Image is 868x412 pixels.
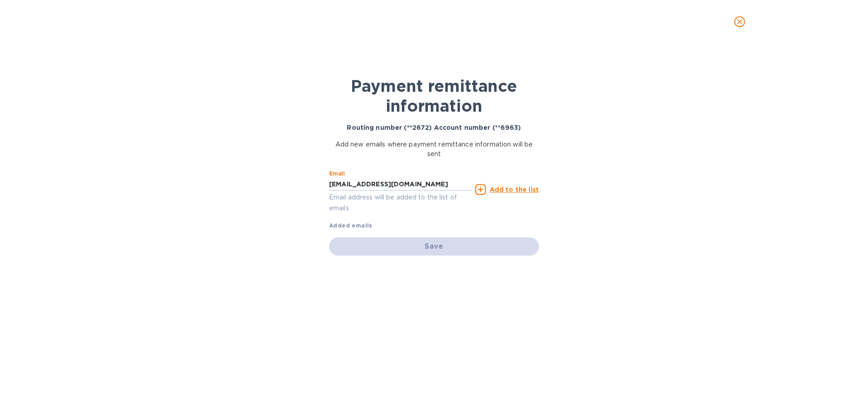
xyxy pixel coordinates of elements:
[729,11,750,33] button: close
[329,192,472,213] p: Email address will be added to the list of emails
[329,171,345,176] label: Email
[490,186,539,193] u: Add to the list
[329,140,539,159] p: Add new emails where payment remittance information will be sent
[351,76,517,116] b: Payment remittance information
[329,222,373,229] b: Added emails
[347,124,521,131] b: Routing number (**2672) Account number (**6963)
[462,179,472,190] keeper-lock: Open Keeper Popup
[329,178,472,191] input: Enter email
